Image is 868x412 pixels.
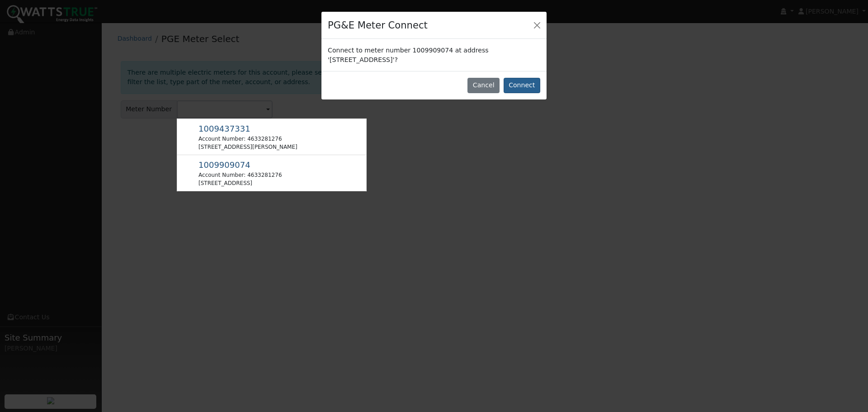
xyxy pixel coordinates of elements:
[198,171,282,179] div: Account Number: 4633281276
[504,78,540,93] button: Connect
[198,124,250,133] span: 1009437331
[531,19,543,31] button: Close
[198,160,250,170] span: 1009909074
[328,18,428,33] h4: PG&E Meter Connect
[467,78,500,93] button: Cancel
[198,126,250,133] span: Usage Point: 3264220838
[198,135,297,143] div: Account Number: 4633281276
[198,143,297,151] div: [STREET_ADDRESS][PERSON_NAME]
[321,39,547,71] div: Connect to meter number 1009909074 at address '[STREET_ADDRESS]'?
[198,179,282,187] div: [STREET_ADDRESS]
[198,162,250,169] span: Usage Point: 7033520281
